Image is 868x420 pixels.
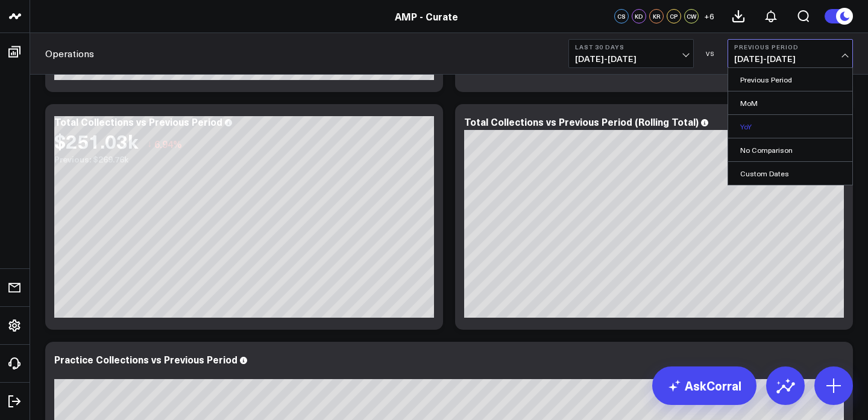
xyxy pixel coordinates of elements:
[649,9,664,23] div: KR
[667,9,681,23] div: CP
[728,162,852,185] a: Custom Dates
[728,138,852,161] a: No Comparison
[395,10,458,23] a: AMP - Curate
[575,54,687,64] span: [DATE] - [DATE]
[684,9,699,23] div: CW
[728,39,853,68] button: Previous Period[DATE]-[DATE]
[700,50,722,57] div: VS
[704,12,714,20] span: + 6
[45,47,94,60] a: Operations
[734,54,846,64] span: [DATE] - [DATE]
[54,115,222,128] div: Total Collections vs Previous Period
[734,43,846,51] b: Previous Period
[614,9,629,23] div: CS
[568,39,694,68] button: Last 30 Days[DATE]-[DATE]
[652,366,756,405] a: AskCorral
[728,91,852,114] a: MoM
[464,115,699,128] div: Total Collections vs Previous Period (Rolling Total)
[728,68,852,91] a: Previous Period
[632,9,646,23] div: KD
[54,353,237,366] div: Practice Collections vs Previous Period
[702,9,716,23] button: +6
[728,115,852,138] a: YoY
[575,43,687,51] b: Last 30 Days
